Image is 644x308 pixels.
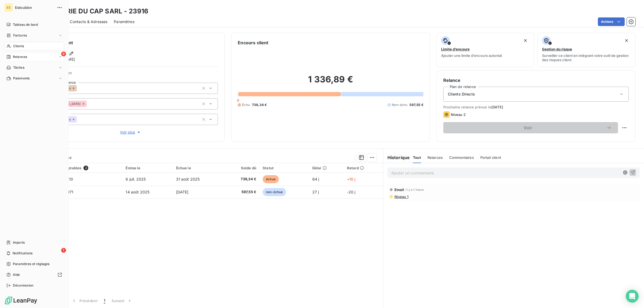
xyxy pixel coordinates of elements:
span: Ajouter une limite d’encours autorisé [441,53,502,58]
span: 31 août 2025 [176,177,200,181]
span: Tâches [13,65,24,70]
span: Limite d’encours [441,47,470,51]
div: Open Intercom Messenger [626,290,639,303]
span: 739,34 € [252,102,267,107]
span: 14 août 2025 [126,190,149,194]
span: Commentaires [449,155,474,160]
img: Logo LeanPay [4,296,38,305]
span: Déconnexion [13,283,34,288]
span: Notifications [13,251,32,256]
span: Surveiller ce client en intégrant votre outil de gestion des risques client. [542,53,631,62]
span: Niveau 2 [451,112,466,117]
span: 0 [237,98,239,102]
span: [DATE] [491,105,503,109]
span: 739,34 € [226,177,256,182]
input: Ajouter une valeur [77,117,81,122]
h6: Historique [383,154,410,161]
span: Non-échu [392,102,407,107]
span: Email [394,188,404,192]
span: Gestion du risque [542,47,572,51]
button: Actions [598,17,625,26]
h6: Relance [443,77,629,83]
h3: EPICERIE DU CAP SARL - 23916 [47,6,148,16]
div: Échue le [176,166,220,170]
button: Gestion du risqueSurveiller ce client en intégrant votre outil de gestion des risques client. [537,33,635,67]
span: Estoublon [15,5,54,10]
span: Relances [427,155,443,160]
span: 597,55 € [226,189,256,195]
button: Suivant [108,295,136,306]
h6: Informations client [32,39,218,46]
span: Niveau 1 [394,195,408,199]
span: Prochaine relance prévue le [443,105,629,109]
span: 8 juil. 2025 [126,177,146,181]
div: Délai [312,166,341,170]
span: 9 [61,52,66,56]
span: Clients Directs [448,91,475,97]
span: Tableau de bord [13,22,38,27]
a: Aide [4,270,64,279]
div: Émise le [126,166,169,170]
span: -20 j [347,190,356,194]
div: Retard [347,166,380,170]
button: Voir [443,122,618,133]
h6: Encours client [238,39,268,46]
span: 597,55 € [409,102,423,107]
span: Paramètres et réglages [13,262,49,266]
span: 64 j [312,177,319,181]
span: Aide [13,272,20,277]
input: Ajouter une valeur [77,86,81,91]
span: Contacts & Adresses [70,19,107,24]
span: Propriétés Client [43,71,218,78]
span: 1 [104,298,105,303]
span: Paiements [13,76,30,81]
span: Voir [450,126,606,130]
button: Limite d’encoursAjouter une limite d’encours autorisé [437,33,535,67]
span: Relances [13,54,27,59]
div: Solde dû [226,166,256,170]
span: Portail client [480,155,501,160]
span: [DATE] [176,190,189,194]
span: Échu [242,102,250,107]
span: 27 j [312,190,319,194]
span: Voir plus [120,130,141,135]
div: Statut [263,166,306,170]
span: +10 j [347,177,356,181]
button: Voir plus [43,129,218,135]
span: Tout [413,155,421,160]
div: ES [4,3,13,12]
span: Paramètres [114,19,134,24]
span: il y a 1 heure [406,188,424,191]
input: Ajouter une valeur [87,101,91,106]
button: Précédent [68,295,101,306]
span: Imports [13,240,25,245]
span: Factures [13,33,27,38]
span: échue [263,175,279,183]
div: Pièces comptables [48,166,119,170]
span: 1 [61,248,66,253]
button: 1 [101,295,108,306]
span: 2 [83,166,88,170]
span: Clients [13,44,24,49]
h2: 1 336,89 € [238,74,423,90]
span: non-échue [263,188,286,196]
